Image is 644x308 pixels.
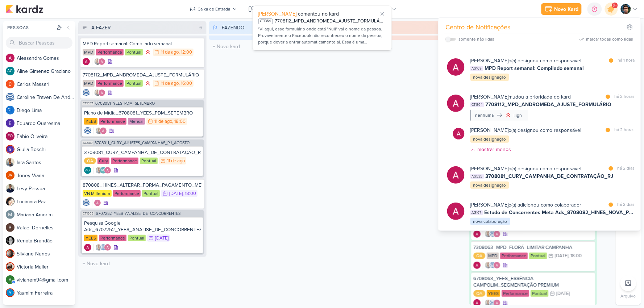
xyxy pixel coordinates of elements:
img: Alessandra Gomes [453,128,465,140]
div: I a r a S a n t o s [17,159,75,166]
p: DL [8,108,13,112]
div: Mensal [128,118,145,125]
div: V i c t o r i a M u l l e r [17,263,75,271]
div: Colaboradores: Iara Santos, Caroline Traven De Andrade, Alessandra Gomes [483,299,501,307]
div: 6 [196,24,205,32]
span: AG489 [82,141,93,145]
span: MPD Report semanal: Compilado semanal [485,64,584,72]
span: AG169 [470,66,483,71]
div: mudou a prioridade do kard [470,93,571,101]
img: Iara Santos [95,244,103,251]
div: , 18:00 [569,254,582,258]
span: 3708081_CURY_CAMPANHA_DE_CONTRATAÇÃO_RJ [486,172,614,180]
img: Alessandra Gomes [104,244,111,251]
div: há 2 dias [618,165,635,172]
div: C a r o l i n e T r a v e n D e A n d r a d e [17,93,75,101]
div: D i e g o L i m a [17,107,75,114]
div: Y a s m i m F e r r e i r a [17,289,75,297]
div: Pesquisa Google Ads_6707252_YEES_ANALISE_DE_CONCORRENTES [84,220,201,233]
div: Prioridade Alta [144,80,151,87]
div: Pontual [125,80,143,87]
div: M a r i a n a A m o r i m [17,211,75,218]
div: Colaboradores: Iara Santos, Caroline Traven De Andrade, Alessandra Gomes [483,230,501,238]
span: comentou no kard [298,11,339,17]
div: 6708063_YEES_ESSÊNCIA CAMPOLIM_SEGMENTAÇÃO PREMIUM [474,275,593,288]
p: AG [8,69,13,73]
div: Diego Lima [6,106,14,115]
img: Yasmim Ferreira [6,288,14,297]
img: Alessandra Gomes [474,230,481,238]
div: Novo Kard [554,5,579,13]
img: Iara Santos [94,89,101,96]
img: Alessandra Gomes [94,199,101,207]
img: Iara Santos [95,167,103,174]
div: YEES [84,118,97,125]
div: 11 de ago [154,119,172,124]
img: Alessandra Gomes [447,166,465,184]
img: Iara Santos [94,58,101,65]
input: + Novo kard [210,41,336,52]
div: MPD [487,253,499,259]
div: Cury [97,158,109,164]
p: JV [8,174,12,178]
div: QA [474,290,486,297]
div: 7708112_MPD_ANDROMEDA_AJUSTE_FORMULÁRIO [83,72,202,78]
img: Alessandra Gomes [6,54,14,62]
img: Giulia Boschi [6,145,14,154]
div: QA [474,253,486,259]
div: há 2 dias [618,201,635,209]
span: CT1303 [82,212,94,216]
b: [PERSON_NAME] [470,58,509,64]
div: 870808_HINES_ALTERAR_FORMA_PAGAMENTO_META_ADS [83,182,202,188]
div: Plano de Mídia_6708081_YEES_PDM_SETEMBRO [84,110,201,116]
div: A l e s s a n d r a G o m e s [17,54,75,62]
div: L e v y P e s s o a [17,185,75,192]
div: [DATE] [169,191,183,196]
div: Joney Viana [6,171,14,180]
img: Alessandra Gomes [98,89,105,96]
div: Colaboradores: Alessandra Gomes [92,199,101,207]
img: Iara Santos [485,230,492,238]
div: nova designação [470,136,509,143]
b: [PERSON_NAME] [470,94,509,100]
img: Lucimara Paz [6,197,14,206]
div: MPD [83,80,95,87]
div: Pontual [140,158,158,164]
div: Criador(a): Alessandra Gomes [474,230,481,238]
div: CT1364 [258,18,273,24]
img: Mariana Amorim [6,210,14,219]
div: 7308063_MPD_FLORÁ_LIMITAR CAMPANHA [474,244,593,251]
img: Caroline Traven De Andrade [489,262,496,269]
div: QA [84,158,96,164]
div: Performance [113,190,141,197]
span: CT1364 [470,102,484,107]
div: 3708081_CURY_CAMPANHA_DE_CONTRATAÇÃO_RJ [84,149,201,156]
div: R a f a e l D o r n e l l e s [17,224,75,232]
div: somente não lidas [459,36,495,42]
img: Renata Brandão [6,236,14,245]
img: Alessandra Gomes [100,127,107,134]
div: v i v i a n e m 9 4 @ g m a i l . c o m [17,276,75,284]
div: há 2 horas [615,93,635,101]
img: Alessandra Gomes [474,299,481,307]
span: AG535 [470,174,484,179]
img: Caroline Traven De Andrade [83,199,90,207]
div: MPD [83,49,95,55]
div: 11 de ago [161,50,179,55]
div: nova colaboração [470,218,510,225]
div: Pontual [531,290,549,297]
img: Alessandra Gomes [84,244,91,251]
img: Alessandra Gomes [447,203,465,220]
div: Criador(a): Alessandra Gomes [474,262,481,269]
img: Iara Santos [6,158,14,167]
div: Aline Gimenez Graciano [6,67,14,75]
div: o(a) designou como responsável [470,57,582,64]
img: Alessandra Gomes [447,58,465,76]
span: 6707252_YEES_ANALISE_DE_CONCORRENTES [96,212,180,216]
p: Arquivo [621,293,636,299]
img: Alessandra Gomes [447,95,465,112]
div: , 18:00 [183,191,196,196]
img: Eduardo Quaresma [6,119,14,128]
div: Colaboradores: Iara Santos, Alessandra Gomes [94,127,107,134]
div: 11 de ago [167,159,185,163]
